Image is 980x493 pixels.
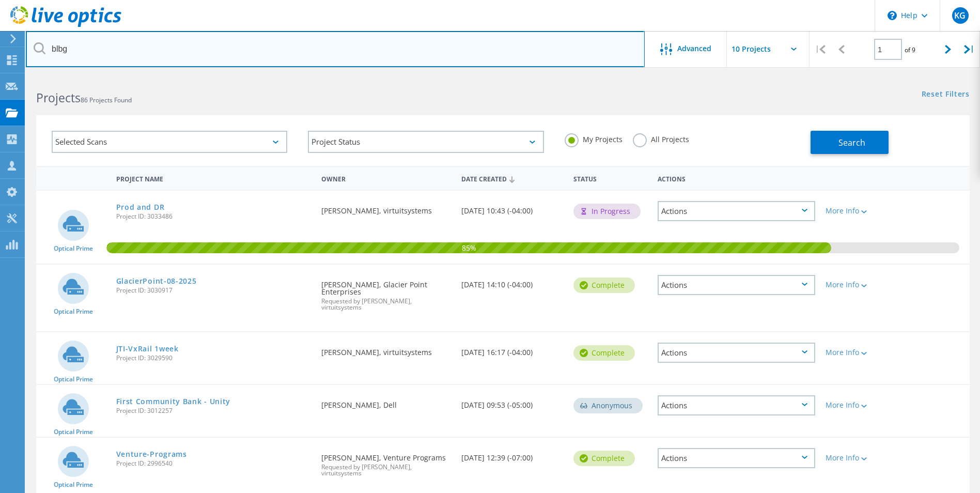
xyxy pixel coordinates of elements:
div: Actions [658,201,815,221]
div: [DATE] 12:39 (-07:00) [456,438,568,472]
span: Project ID: 3030917 [116,287,312,294]
div: Project Status [308,131,543,153]
span: 85% [106,242,831,252]
div: More Info [826,454,890,461]
div: More Info [826,281,890,288]
div: Project Name [111,168,317,188]
div: Complete [573,278,635,293]
span: Project ID: 2996540 [116,460,312,467]
div: | [959,31,980,68]
label: My Projects [565,133,623,143]
span: Project ID: 3012257 [116,408,312,414]
div: | [810,31,831,68]
div: Actions [658,448,815,468]
div: [PERSON_NAME], Dell [316,385,456,419]
div: Selected Scans [52,131,287,153]
div: More Info [826,402,890,409]
div: Complete [573,345,635,361]
a: Reset Filters [922,90,970,99]
div: More Info [826,349,890,356]
button: Search [811,131,889,154]
a: Venture-Programs [116,451,187,458]
span: Advanced [677,45,711,52]
div: [DATE] 16:17 (-04:00) [456,332,568,366]
span: Project ID: 3033486 [116,213,312,220]
div: [DATE] 09:53 (-05:00) [456,385,568,419]
div: Owner [316,168,456,188]
div: In Progress [573,204,641,219]
div: [PERSON_NAME], Glacier Point Enterprises [316,265,456,321]
span: Requested by [PERSON_NAME], virtuitsystems [321,464,451,476]
div: [PERSON_NAME], virtuitsystems [316,191,456,225]
div: Actions [658,395,815,415]
div: Actions [658,275,815,295]
a: Prod and DR [116,204,165,211]
span: Optical Prime [54,482,93,488]
label: All Projects [633,133,689,143]
a: Live Optics Dashboard [10,22,121,29]
a: JTI-VxRail 1week [116,345,179,352]
div: Status [568,168,652,188]
div: Complete [573,451,635,466]
div: More Info [826,207,890,214]
div: Actions [652,168,820,188]
div: [PERSON_NAME], virtuitsystems [316,332,456,366]
span: 86 Projects Found [81,96,132,104]
svg: \n [888,11,897,20]
span: Optical Prime [54,376,93,382]
span: Optical Prime [54,429,93,435]
span: of 9 [905,45,915,54]
span: Project ID: 3029590 [116,355,312,361]
div: Date Created [456,168,568,188]
input: Search projects by name, owner, ID, company, etc [26,31,645,67]
div: [PERSON_NAME], Venture Programs [316,438,456,487]
div: Anonymous [573,398,643,413]
div: [DATE] 10:43 (-04:00) [456,191,568,225]
div: [DATE] 14:10 (-04:00) [456,265,568,299]
b: Projects [36,89,81,106]
span: Optical Prime [54,245,93,252]
div: Actions [658,343,815,363]
a: GlacierPoint-08-2025 [116,278,197,285]
span: Requested by [PERSON_NAME], virtuitsystems [321,298,451,311]
span: KG [954,11,966,20]
a: First Community Bank - Unity [116,398,231,405]
span: Optical Prime [54,309,93,315]
span: Search [838,137,865,148]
